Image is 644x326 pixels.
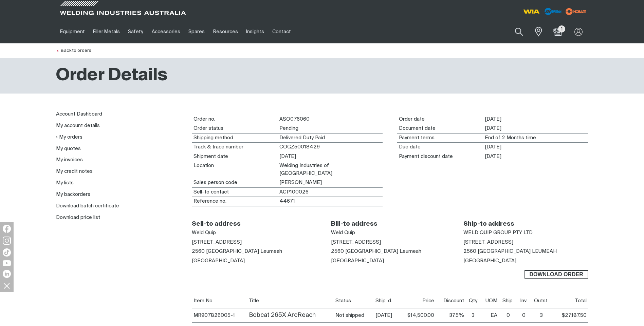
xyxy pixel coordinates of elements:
dd: Welding Industries of [GEOGRAPHIC_DATA] [278,161,383,178]
span: Unit of measure [485,298,497,303]
dt: Shipment date [192,152,278,161]
div: [STREET_ADDRESS] 2560 [GEOGRAPHIC_DATA] LEUMEAH [GEOGRAPHIC_DATA] [463,228,588,266]
div: [STREET_ADDRESS] 2560 [GEOGRAPHIC_DATA] Leumeah [GEOGRAPHIC_DATA] [331,228,448,266]
a: Insights [242,20,268,43]
dd: ACP100026 [278,188,383,197]
td: 37.5% [436,308,466,322]
th: Title [247,294,334,308]
td: 3 [530,308,553,322]
td: Not shipped [334,308,373,322]
img: Instagram [3,237,11,245]
a: Equipment [56,20,89,43]
a: Spares [184,20,209,43]
dt: Track & trace number [192,143,278,152]
a: Resources [209,20,242,43]
dd: Delivered Duty Paid [278,134,383,143]
a: My account details [56,123,100,128]
th: Total [552,294,588,308]
span: Qty Outstanding [534,298,549,303]
td: 0 [517,308,530,322]
th: Price [399,294,436,308]
a: Account Dashboard [56,111,102,117]
dd: [DATE] [483,143,588,152]
dt: Due date [397,143,483,152]
th: Item No. [192,294,247,308]
dt: Shipping method [192,134,278,143]
a: My backorders [56,192,90,197]
dt: Reference no. [192,197,278,206]
nav: Main [56,20,455,43]
dt: Order status [192,124,278,133]
td: EA [480,308,499,322]
input: Product name or item number... [499,24,531,40]
nav: My account [56,108,181,223]
dt: Location [192,161,278,178]
dd: [DATE] [483,152,588,161]
span: Shipment date [375,298,392,303]
span: Weld Quip [331,230,355,235]
span: Quantity invoiced [520,298,527,303]
tbody: Bobcat 265X ArcReach [192,308,588,322]
dt: Order no. [192,115,278,124]
dd: [DATE] [483,124,588,133]
span: WELD QUIP GROUP PTY LTD [463,230,533,235]
dt: Sell-to contact [192,188,278,197]
dt: Order date [397,115,483,124]
img: miller [564,6,588,17]
a: Safety [124,20,147,43]
img: YouTube [3,260,11,266]
dt: Payment discount date [397,152,483,161]
a: Download Order [525,270,588,279]
a: Bobcat 265X ArcReach [249,312,316,318]
h2: Sell-to address [192,220,317,228]
dd: 44671 [278,197,383,206]
img: LinkedIn [3,270,11,278]
a: Download batch certificate [56,203,119,208]
dd: [PERSON_NAME] [278,178,383,187]
a: My invoices [56,157,83,162]
a: Back to orders [56,48,91,53]
th: Status [334,294,373,308]
span: Weld Quip [192,230,216,235]
dd: ASO076060 [278,115,383,124]
span: $14,500.00 [407,313,434,318]
dd: Pending [278,124,383,133]
span: Quantity [469,298,477,303]
a: My orders [56,134,82,140]
img: Facebook [3,225,11,233]
dt: Document date [397,124,483,133]
h1: Order Details [56,65,167,87]
dd: [DATE] [278,152,383,161]
a: Filler Metals [89,20,124,43]
a: My credit notes [56,169,93,174]
a: My lists [56,180,74,185]
h2: Ship-to address [463,220,588,228]
a: COGZ50018429 [279,143,320,151]
div: [STREET_ADDRESS] 2560 [GEOGRAPHIC_DATA] Leumeah [GEOGRAPHIC_DATA] [192,228,317,266]
dt: Sales person code [192,178,278,187]
a: Download price list [56,215,100,220]
img: hide socials [1,280,13,291]
td: 0 [499,308,517,322]
a: My quotes [56,146,81,151]
span: Download Order [525,270,588,279]
dt: Payment terms [397,134,483,143]
a: Accessories [148,20,184,43]
img: TikTok [3,248,11,257]
button: Search products [508,24,531,40]
span: $27,187.50 [562,313,587,318]
h2: Bill-to address [331,220,448,228]
a: MR907826005-1 [194,313,235,318]
dd: [DATE] [483,115,588,124]
th: Discount [436,294,466,308]
dd: End of 2 Months time [483,134,588,143]
td: [DATE] [374,308,399,322]
td: 3 [466,308,480,322]
span: Quantity shipped [502,298,514,303]
a: Contact [268,20,295,43]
